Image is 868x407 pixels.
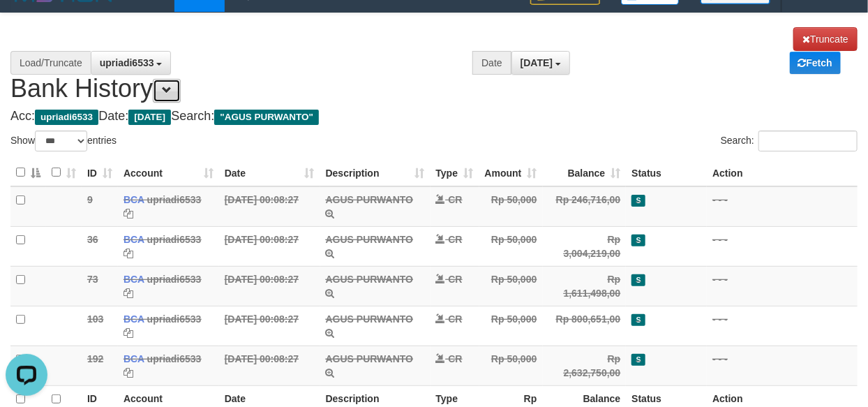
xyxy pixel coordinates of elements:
td: Rp 50,000 [479,266,543,306]
th: : activate to sort column descending [10,159,46,186]
td: Rp 50,000 [479,186,543,227]
a: Copy upriadi6533 to clipboard [124,208,133,219]
a: upriadi6533 [147,274,202,285]
td: - - - [707,306,858,346]
a: AGUS PURWANTO [326,194,414,205]
td: Rp 50,000 [479,226,543,266]
a: upriadi6533 [147,234,202,245]
td: [DATE] 00:08:27 [219,306,320,346]
td: - - - [707,266,858,306]
a: upriadi6533 [147,353,202,364]
a: Copy upriadi6533 to clipboard [124,288,133,299]
th: Account: activate to sort column ascending [118,159,219,186]
td: [DATE] 00:08:27 [219,186,320,227]
td: Rp 3,004,219,00 [543,226,627,266]
div: Load/Truncate [10,51,91,75]
th: Description: activate to sort column ascending [320,159,431,186]
a: AGUS PURWANTO [326,353,414,364]
span: Duplicate/Skipped [631,354,645,366]
span: 73 [87,274,98,285]
th: Amount: activate to sort column ascending [479,159,543,186]
a: Copy upriadi6533 to clipboard [124,248,133,259]
td: Rp 50,000 [479,346,543,385]
span: Duplicate/Skipped [631,314,645,326]
th: Type: activate to sort column ascending [431,159,479,186]
label: Search: [721,131,858,151]
th: Status [626,159,707,186]
td: [DATE] 00:08:27 [219,226,320,266]
span: upriadi6533 [35,110,98,125]
select: Showentries [35,131,87,151]
a: Copy upriadi6533 to clipboard [124,327,133,339]
th: : activate to sort column ascending [46,159,82,186]
td: Rp 800,651,00 [543,306,627,346]
td: [DATE] 00:08:27 [219,266,320,306]
button: Open LiveChat chat widget [6,6,47,47]
td: Rp 1,611,498,00 [543,266,627,306]
h4: Acc: Date: Search: [10,110,858,124]
span: BCA [124,234,144,245]
label: Show entries [10,131,117,151]
a: Fetch [790,52,841,74]
span: upriadi6533 [100,57,154,68]
span: CR [448,274,462,285]
a: AGUS PURWANTO [326,234,414,245]
td: Rp 2,632,750,00 [543,346,627,385]
td: - - - [707,226,858,266]
span: Duplicate/Skipped [631,235,645,246]
span: CR [448,313,462,325]
a: AGUS PURWANTO [326,274,414,285]
span: [DATE] [128,110,171,125]
span: 36 [87,234,98,245]
a: AGUS PURWANTO [326,313,414,325]
td: Rp 50,000 [479,306,543,346]
td: [DATE] 00:08:27 [219,346,320,385]
button: upriadi6533 [91,51,172,75]
a: Copy upriadi6533 to clipboard [124,367,133,378]
span: BCA [124,274,144,285]
span: 192 [87,353,103,364]
a: upriadi6533 [147,194,202,205]
span: BCA [124,353,144,364]
span: CR [448,234,462,245]
span: Duplicate/Skipped [631,195,645,207]
th: Action [707,159,858,186]
span: CR [448,353,462,364]
a: Truncate [793,27,858,51]
span: 9 [87,194,93,205]
th: Date: activate to sort column ascending [219,159,320,186]
h1: Bank History [10,27,858,103]
span: CR [448,194,462,205]
td: - - - [707,346,858,385]
span: BCA [124,313,144,325]
button: [DATE] [511,51,570,75]
span: "AGUS PURWANTO" [214,110,319,125]
td: Rp 246,716,00 [543,186,627,227]
input: Search: [758,131,858,151]
div: Date [472,51,511,75]
span: Duplicate/Skipped [631,274,645,286]
th: ID: activate to sort column ascending [82,159,118,186]
th: Balance: activate to sort column ascending [543,159,627,186]
td: - - - [707,186,858,227]
span: 103 [87,313,103,325]
a: upriadi6533 [147,313,202,325]
span: [DATE] [521,57,553,68]
span: BCA [124,194,144,205]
